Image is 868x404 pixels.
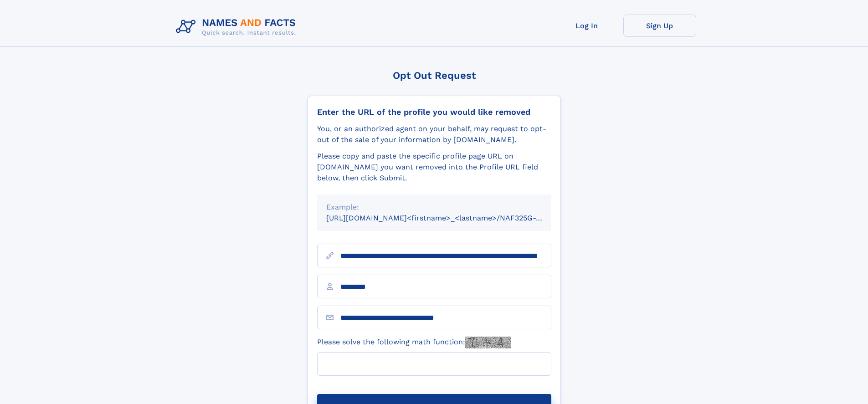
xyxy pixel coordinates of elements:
a: Log In [550,15,623,37]
div: Opt Out Request [308,70,561,81]
div: Example: [326,202,542,213]
label: Please solve the following math function: [317,337,511,348]
div: Enter the URL of the profile you would like removed [317,107,551,117]
div: Please copy and paste the specific profile page URL on [DOMAIN_NAME] you want removed into the Pr... [317,151,551,184]
a: Sign Up [623,15,696,37]
img: Logo Names and Facts [172,15,303,39]
div: You, or an authorized agent on your behalf, may request to opt-out of the sale of your informatio... [317,123,551,145]
small: [URL][DOMAIN_NAME]<firstname>_<lastname>/NAF325G-xxxxxxxx [326,214,569,222]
